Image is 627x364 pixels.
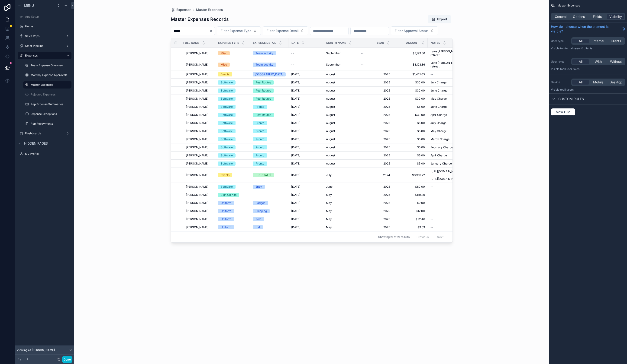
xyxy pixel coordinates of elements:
[218,63,247,67] a: Misc
[221,129,233,133] div: Software
[31,112,71,116] label: Expense Exceptions
[326,137,355,141] a: August
[361,137,390,141] a: 2025
[221,51,227,55] div: Misc
[31,73,71,77] label: Monthly Expense Approvals
[255,105,264,109] div: Pronto
[253,105,286,109] a: Pronto
[291,73,320,76] a: [DATE]
[361,81,390,84] span: 2025
[218,129,247,133] a: Software
[221,80,233,85] div: Software
[396,129,425,133] span: $5.00
[291,81,300,84] span: [DATE]
[218,153,247,158] a: Software
[326,154,355,157] a: August
[255,89,271,93] div: Pest Routes
[186,173,208,177] span: [PERSON_NAME]
[291,89,300,92] span: [DATE]
[291,154,320,157] a: [DATE]
[291,63,294,66] span: --
[253,173,286,177] a: [US_STATE]
[186,113,212,117] a: [PERSON_NAME]
[361,63,390,66] a: --
[551,24,620,34] span: How do I choose when the element is visible?
[253,97,286,101] a: Pest Routes
[430,162,463,165] a: January Charge
[326,105,335,109] span: August
[396,146,425,149] span: $5.00
[361,129,390,133] span: 2025
[186,162,208,165] span: [PERSON_NAME]
[326,185,333,189] span: June
[326,63,355,66] a: September
[218,51,247,55] a: Misc
[361,121,390,125] span: 2025
[430,50,463,57] span: Lake [PERSON_NAME] retreat
[25,54,62,57] label: Expenses
[255,185,262,189] div: Enzy
[186,129,208,133] span: [PERSON_NAME]
[186,97,212,101] a: [PERSON_NAME]
[218,145,247,149] a: Software
[291,73,300,76] span: [DATE]
[291,97,300,101] span: [DATE]
[430,97,463,101] a: May Charge
[430,73,433,76] span: --
[253,51,286,55] a: Team activity
[326,73,335,76] span: August
[18,13,71,20] a: App Setup
[396,154,425,157] a: $5.00
[396,173,425,177] a: $3,997.22
[326,81,355,84] a: August
[221,105,233,109] div: Software
[186,129,212,133] a: [PERSON_NAME]
[291,129,300,133] span: [DATE]
[430,170,463,181] span: [URL][DOMAIN_NAME] [URL][DOMAIN_NAME]
[396,137,425,141] a: $5.00
[551,80,569,84] label: Device
[396,73,425,76] a: $1,421.05
[186,51,212,55] a: [PERSON_NAME]
[18,42,71,50] a: Offer Pipeline
[361,185,390,189] span: 2025
[196,7,223,12] a: Master Expenses
[361,73,390,76] span: 2025
[361,97,390,101] span: 2025
[209,29,215,33] button: Clear
[361,89,390,92] span: 2025
[186,137,212,141] a: [PERSON_NAME]
[171,7,191,12] a: Expenses
[218,89,247,93] a: Software
[291,137,300,141] span: [DATE]
[23,110,71,118] a: Expense Exceptions
[186,63,208,66] span: [PERSON_NAME]
[326,51,341,55] span: September
[430,89,447,92] span: June Charge
[255,137,264,141] div: Pronto
[25,152,71,156] label: My Profile
[218,185,247,189] a: Software
[221,153,233,158] div: Software
[255,173,271,177] div: [US_STATE]
[396,121,425,125] a: $5.00
[430,61,463,68] span: Lake [PERSON_NAME] retreat
[291,113,320,117] a: [DATE]
[186,137,208,141] span: [PERSON_NAME]
[326,73,355,76] a: August
[361,162,390,165] a: 2025
[396,162,425,165] span: $5.00
[361,113,390,117] a: 2025
[430,73,463,76] a: --
[291,146,300,149] span: [DATE]
[186,162,212,165] a: [PERSON_NAME]
[218,173,247,177] a: Events
[18,23,71,30] a: Home
[186,105,212,109] a: [PERSON_NAME]
[186,173,212,177] a: [PERSON_NAME]
[253,72,286,76] a: [GEOGRAPHIC_DATA]
[391,26,438,35] button: Select Button
[361,173,390,177] a: 2024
